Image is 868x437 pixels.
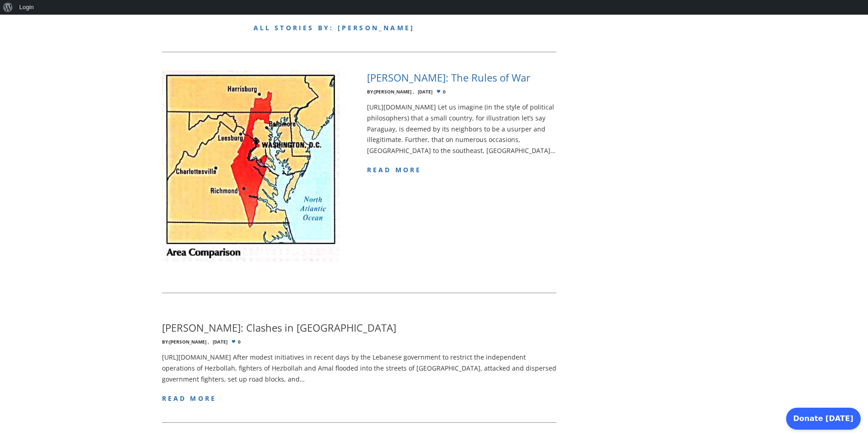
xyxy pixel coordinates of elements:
[367,71,530,85] h4: [PERSON_NAME]: The Rules of War
[162,339,169,345] span: By:
[367,89,556,94] div: 0
[162,352,557,384] p: [URL][DOMAIN_NAME] After modest initiatives in recent days by the Lebanese government to restrict...
[162,321,396,335] h4: [PERSON_NAME]: Clashes in [GEOGRAPHIC_DATA]
[253,23,415,32] a: All stories by: [PERSON_NAME]
[162,394,217,403] a: read more
[169,339,206,345] a: [PERSON_NAME]
[418,89,432,94] time: [DATE]
[367,102,556,156] p: [URL][DOMAIN_NAME] Let us imagine (in the style of political philosophers) that a small country, ...
[367,165,422,174] a: read more
[213,339,227,344] time: [DATE]
[162,339,557,344] div: 0
[367,88,374,95] span: By:
[374,88,411,95] a: [PERSON_NAME]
